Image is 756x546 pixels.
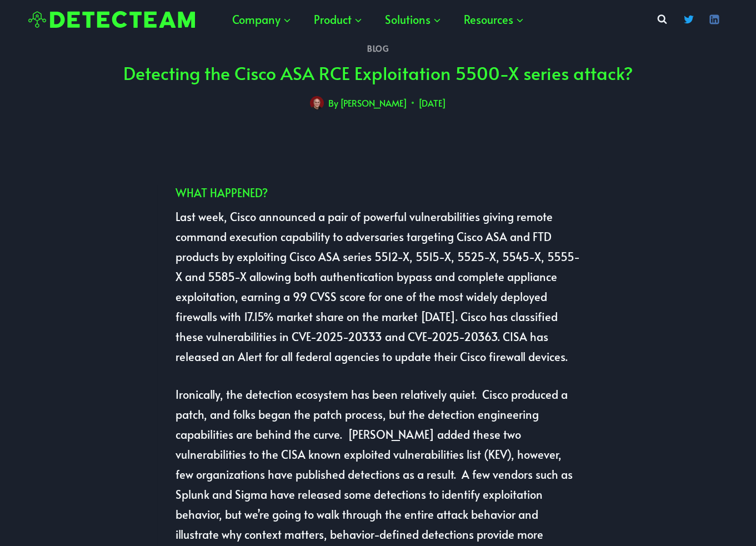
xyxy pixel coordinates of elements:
[328,95,338,111] span: By
[310,96,324,110] a: Author image
[221,3,535,36] nav: Primary
[314,9,363,29] span: Product
[464,9,524,29] span: Resources
[367,43,389,54] a: Blog
[678,8,700,31] a: Twitter
[652,9,672,29] button: View Search Form
[221,3,303,36] a: Company
[28,11,195,28] img: Detecteam
[176,184,581,201] h2: What Happened?
[176,207,581,367] p: Last week, Cisco announced a pair of powerful vulnerabilities giving remote command execution cap...
[340,97,407,109] a: [PERSON_NAME]
[310,96,324,110] img: Avatar photo
[453,3,535,36] a: Resources
[703,8,725,31] a: Linkedin
[374,3,453,36] a: Solutions
[123,59,633,86] h1: Detecting the Cisco ASA RCE Exploitation 5500-X series attack?
[303,3,374,36] a: Product
[232,9,292,29] span: Company
[418,95,446,111] time: [DATE]
[385,9,442,29] span: Solutions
